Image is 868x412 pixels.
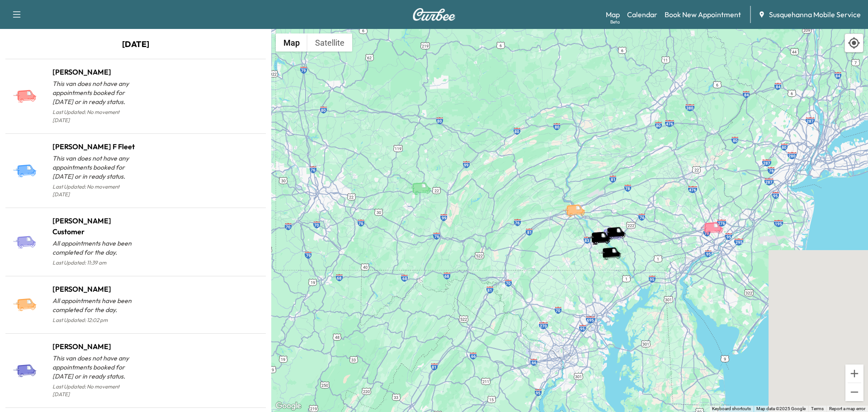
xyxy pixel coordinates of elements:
[274,400,303,412] img: Google
[829,406,865,411] a: Report a map error
[408,172,439,188] gmp-advanced-marker: Jeff B
[276,33,307,52] button: Show street map
[627,9,657,20] a: Calendar
[700,212,731,228] gmp-advanced-marker: Ramon O
[845,365,863,383] button: Zoom in
[412,8,456,21] img: Curbee Logo
[52,79,136,106] p: This van does not have any appointments booked for [DATE] or in ready status.
[606,9,620,20] a: MapBeta
[598,237,630,253] gmp-advanced-marker: Zach C Customer
[587,222,619,238] gmp-advanced-marker: Conor T
[52,181,136,201] p: Last Updated: No movement [DATE]
[52,284,136,294] h1: [PERSON_NAME]
[52,314,136,326] p: Last Updated: 12:02 pm
[52,66,136,77] h1: [PERSON_NAME]
[52,239,136,257] p: All appointments have been completed for the day.
[769,9,861,20] span: Susquehanna Mobile Service
[756,406,806,411] span: Map data ©2025 Google
[599,218,631,234] gmp-advanced-marker: Jay J Customer
[52,215,136,237] h1: [PERSON_NAME] Customer
[52,106,136,126] p: Last Updated: No movement [DATE]
[52,257,136,269] p: Last Updated: 11:39 am
[307,33,352,52] button: Show satellite imagery
[274,400,303,412] a: Open this area in Google Maps (opens a new window)
[52,141,136,152] h1: [PERSON_NAME] F Fleet
[844,33,863,52] div: Recenter map
[52,341,136,352] h1: [PERSON_NAME]
[562,194,594,210] gmp-advanced-marker: Colton M
[845,383,863,401] button: Zoom out
[603,217,634,233] gmp-advanced-marker: Bridgett F Customer
[52,381,136,401] p: Last Updated: No movement [DATE]
[712,406,751,412] button: Keyboard shortcuts
[52,354,136,381] p: This van does not have any appointments booked for [DATE] or in ready status.
[52,154,136,181] p: This van does not have any appointments booked for [DATE] or in ready status.
[52,296,136,314] p: All appointments have been completed for the day.
[811,406,824,411] a: Terms (opens in new tab)
[610,19,620,25] div: Beta
[665,9,741,20] a: Book New Appointment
